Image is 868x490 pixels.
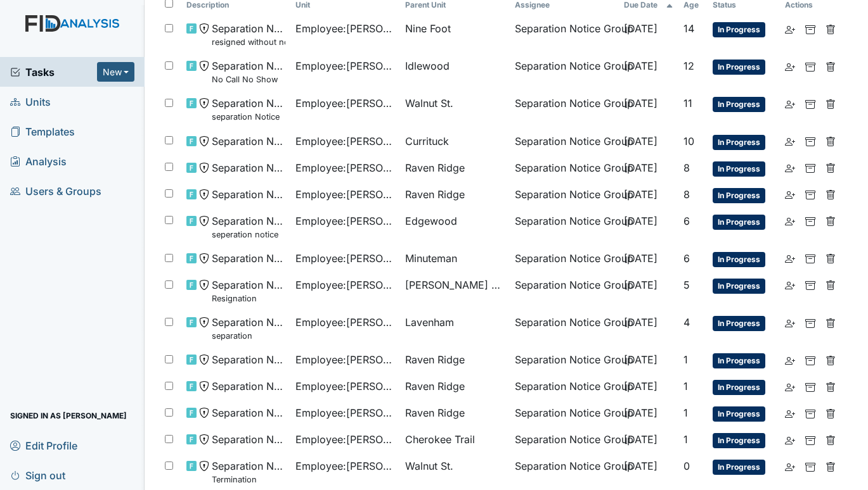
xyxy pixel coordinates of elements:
span: In Progress [713,215,765,230]
span: Separation Notice separation Notice [212,96,286,123]
span: 8 [683,188,690,201]
span: In Progress [713,252,765,267]
span: 8 [683,161,690,174]
span: 1 [683,433,688,446]
span: Separation Notice [212,251,286,266]
span: Separation Notice [212,160,286,175]
td: Separation Notice Group [510,400,619,427]
a: Delete [826,352,836,367]
span: [DATE] [624,97,657,110]
span: Employee : [PERSON_NAME] [295,134,395,149]
span: Employee : [PERSON_NAME][GEOGRAPHIC_DATA] [295,96,395,111]
span: Users & Groups [10,181,101,201]
span: In Progress [713,460,765,475]
span: 4 [683,316,690,329]
span: Employee : [PERSON_NAME], [PERSON_NAME] [295,277,395,292]
span: Separation Notice [212,134,286,149]
span: 6 [683,252,690,265]
td: Separation Notice Group [510,155,619,182]
span: Employee : [PERSON_NAME] [295,432,395,447]
a: Delete [826,379,836,394]
a: Delete [826,251,836,266]
span: Separation Notice separation [212,315,286,342]
small: Resignation [212,292,286,305]
span: In Progress [713,97,765,112]
span: Employee : [PERSON_NAME] [295,315,395,330]
span: In Progress [713,161,765,177]
span: [DATE] [624,353,657,366]
span: Separation Notice [212,352,286,367]
span: Employee : [PERSON_NAME] [295,58,395,73]
span: Currituck [405,134,449,149]
span: Employee : [PERSON_NAME] [295,187,395,202]
span: In Progress [713,433,765,448]
span: Employee : [PERSON_NAME] [295,21,395,36]
span: Employee : [PERSON_NAME] [295,160,395,175]
span: Walnut St. [405,96,453,111]
span: Minuteman [405,251,457,266]
span: In Progress [713,316,765,331]
td: Separation Notice Group [510,91,619,128]
a: Archive [805,187,815,202]
span: Separation Notice No Call No Show [212,58,286,85]
td: Separation Notice Group [510,16,619,53]
span: [DATE] [624,316,657,329]
span: [DATE] [624,22,657,35]
span: Templates [10,122,75,141]
a: Delete [826,21,836,36]
a: Delete [826,315,836,330]
span: Separation Notice [212,432,286,447]
span: In Progress [713,380,765,395]
td: Separation Notice Group [510,53,619,91]
span: [DATE] [624,188,657,201]
span: Separation Notice Termination [212,458,286,486]
span: Analysis [10,151,67,171]
a: Archive [805,160,815,175]
td: Separation Notice Group [510,427,619,453]
span: Walnut St. [405,458,453,474]
a: Delete [826,160,836,175]
a: Archive [805,379,815,394]
a: Archive [805,458,815,474]
span: Cherokee Trail [405,432,475,447]
a: Delete [826,405,836,420]
a: Archive [805,277,815,292]
span: 1 [683,380,688,393]
span: Separation Notice [212,187,286,202]
span: [DATE] [624,380,657,393]
a: Archive [805,21,815,36]
td: Separation Notice Group [510,246,619,272]
td: Separation Notice Group [510,182,619,208]
span: 14 [683,22,694,35]
a: Archive [805,352,815,367]
span: In Progress [713,135,765,150]
span: Idlewood [405,58,450,73]
a: Archive [805,315,815,330]
button: New [97,62,135,82]
span: 11 [683,97,692,110]
a: Delete [826,96,836,111]
span: Units [10,92,51,111]
span: Employee : [PERSON_NAME] [295,379,395,394]
span: [DATE] [624,433,657,446]
span: Raven Ridge [405,352,465,367]
td: Separation Notice Group [510,374,619,400]
span: 6 [683,215,690,227]
span: Edgewood [405,213,457,229]
span: [DATE] [624,135,657,148]
span: Separation Notice [212,405,286,420]
small: seperation notice [212,229,286,241]
a: Archive [805,432,815,447]
td: Separation Notice Group [510,129,619,155]
small: No Call No Show [212,73,286,85]
span: Raven Ridge [405,405,465,420]
td: Separation Notice Group [510,310,619,347]
a: Tasks [10,65,97,80]
a: Archive [805,96,815,111]
span: Employee : [PERSON_NAME] [295,405,395,420]
span: [DATE] [624,215,657,227]
a: Archive [805,58,815,73]
a: Delete [826,58,836,73]
span: Edit Profile [10,436,77,455]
